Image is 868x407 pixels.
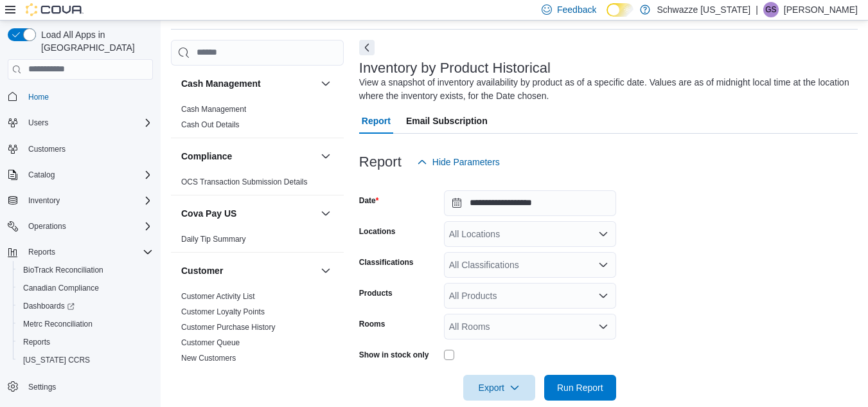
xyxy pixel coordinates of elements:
[359,319,385,329] label: Rooms
[359,40,375,55] button: Next
[18,280,153,296] span: Canadian Compliance
[3,87,158,106] button: Home
[598,321,608,332] button: Open list of options
[3,140,158,158] button: Customers
[28,195,60,206] span: Inventory
[18,262,109,278] a: BioTrack Reconciliation
[28,144,66,154] span: Customers
[23,319,93,329] span: Metrc Reconciliation
[13,279,158,297] button: Canadian Compliance
[23,141,153,157] span: Customers
[23,265,103,275] span: BioTrack Reconciliation
[181,207,236,220] h3: Cova Pay US
[3,217,158,235] button: Operations
[23,301,75,311] span: Dashboards
[406,108,488,134] span: Email Subscription
[359,195,379,206] label: Date
[181,264,223,277] h3: Customer
[181,105,246,114] a: Cash Management
[598,229,608,239] button: Open list of options
[318,206,333,221] button: Cova Pay US
[756,2,758,17] p: |
[23,141,71,157] a: Customers
[3,377,158,395] button: Settings
[557,3,596,16] span: Feedback
[181,150,232,163] h3: Compliance
[359,350,429,360] label: Show in stock only
[181,307,265,317] span: Customer Loyalty Points
[18,262,153,278] span: BioTrack Reconciliation
[23,283,99,293] span: Canadian Compliance
[318,263,333,278] button: Customer
[181,77,315,90] button: Cash Management
[18,352,153,368] span: Washington CCRS
[359,76,851,103] div: View a snapshot of inventory availability by product as of a specific date. Values are as of midn...
[13,315,158,333] button: Metrc Reconciliation
[13,261,158,279] button: BioTrack Reconciliation
[181,353,236,363] span: New Customers
[557,381,603,394] span: Run Report
[23,355,90,365] span: [US_STATE] CCRS
[3,114,158,132] button: Users
[3,166,158,184] button: Catalog
[432,156,500,168] span: Hide Parameters
[18,298,153,314] span: Dashboards
[181,292,255,301] a: Customer Activity List
[23,115,53,131] button: Users
[181,323,276,332] a: Customer Purchase History
[181,120,240,130] span: Cash Out Details
[23,167,60,183] button: Catalog
[23,193,153,208] span: Inventory
[28,170,55,180] span: Catalog
[13,333,158,351] button: Reports
[181,264,315,277] button: Customer
[359,154,402,170] h3: Report
[23,89,54,105] a: Home
[26,3,84,16] img: Cova
[23,193,65,208] button: Inventory
[765,2,776,17] span: GS
[171,289,344,371] div: Customer
[23,378,153,394] span: Settings
[181,120,240,129] a: Cash Out Details
[23,379,61,395] a: Settings
[28,92,49,102] span: Home
[181,177,308,186] a: OCS Transaction Submission Details
[13,351,158,369] button: [US_STATE] CCRS
[359,288,393,298] label: Products
[23,244,153,260] span: Reports
[181,104,246,114] span: Cash Management
[359,257,414,267] label: Classifications
[18,334,55,350] a: Reports
[181,235,246,244] a: Daily Tip Summary
[23,337,50,347] span: Reports
[598,291,608,301] button: Open list of options
[607,3,633,17] input: Dark Mode
[763,2,779,17] div: Gulzar Sayall
[28,247,55,257] span: Reports
[181,207,315,220] button: Cova Pay US
[444,190,616,216] input: Press the down key to open a popover containing a calendar.
[28,382,56,392] span: Settings
[36,28,153,54] span: Load All Apps in [GEOGRAPHIC_DATA]
[181,338,240,348] span: Customer Queue
[598,260,608,270] button: Open list of options
[3,243,158,261] button: Reports
[181,307,265,316] a: Customer Loyalty Points
[657,2,750,17] p: Schwazze [US_STATE]
[18,316,98,332] a: Metrc Reconciliation
[359,226,396,237] label: Locations
[471,375,527,401] span: Export
[412,149,505,175] button: Hide Parameters
[784,2,858,17] p: [PERSON_NAME]
[28,118,48,128] span: Users
[181,322,276,332] span: Customer Purchase History
[23,115,153,131] span: Users
[544,375,616,401] button: Run Report
[171,174,344,195] div: Compliance
[23,219,71,234] button: Operations
[463,375,535,401] button: Export
[171,102,344,138] div: Cash Management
